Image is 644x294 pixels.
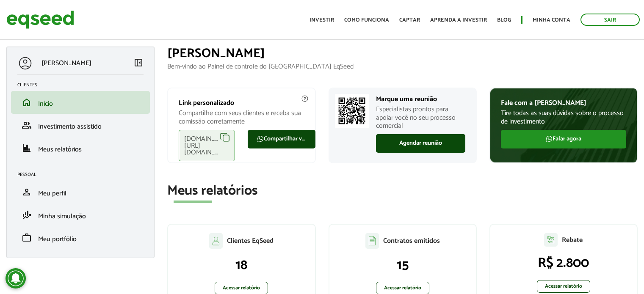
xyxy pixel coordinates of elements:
[17,187,144,197] a: personMeu perfil
[17,82,150,88] h2: Clientes
[399,17,420,23] a: Captar
[179,130,235,161] div: [DOMAIN_NAME][URL][DOMAIN_NAME]
[533,17,570,23] a: Minha conta
[11,91,150,114] li: Início
[167,47,638,60] h1: [PERSON_NAME]
[335,94,369,128] img: Marcar reunião com consultor
[38,234,77,245] span: Meu portfólio
[17,172,150,177] h2: Pessoal
[11,114,150,137] li: Investimento assistido
[38,121,102,132] span: Investimento assistido
[376,95,465,103] p: Marque uma reunião
[177,257,306,273] p: 18
[38,144,82,155] span: Meus relatórios
[537,280,590,293] a: Acessar relatório
[257,135,264,142] img: FaWhatsapp.svg
[365,233,379,249] img: agent-contratos.svg
[38,211,86,222] span: Minha simulação
[17,210,144,220] a: finance_modeMinha simulação
[17,120,144,130] a: groupInvestimento assistido
[383,237,440,245] p: Contratos emitidos
[179,109,304,125] p: Compartilhe com seus clientes e receba sua comissão corretamente
[501,99,626,107] p: Fale com a [PERSON_NAME]
[179,99,304,107] p: Link personalizado
[17,143,144,153] a: financeMeus relatórios
[11,203,150,226] li: Minha simulação
[497,17,511,23] a: Blog
[22,120,32,130] span: group
[501,130,626,148] a: Falar agora
[133,58,144,69] a: Colapsar menu
[11,226,150,249] li: Meu portfólio
[133,58,144,68] span: left_panel_close
[22,143,32,153] span: finance
[11,137,150,159] li: Meus relatórios
[501,109,626,125] p: Tire todas as suas dúvidas sobre o processo de investimento
[562,236,583,244] p: Rebate
[546,135,553,142] img: FaWhatsapp.svg
[344,17,389,23] a: Como funciona
[6,8,74,31] img: EqSeed
[22,187,32,197] span: person
[38,98,53,110] span: Início
[22,210,32,220] span: finance_mode
[167,63,638,71] p: Bem-vindo ao Painel de controle do [GEOGRAPHIC_DATA] EqSeed
[499,255,628,271] p: R$ 2.800
[301,95,309,102] img: agent-meulink-info2.svg
[17,97,144,107] a: homeInício
[167,184,638,198] h2: Meus relatórios
[22,97,32,107] span: home
[376,105,465,130] p: Especialistas prontos para apoiar você no seu processo comercial
[22,233,32,243] span: work
[248,130,315,148] a: Compartilhar via WhatsApp
[41,59,91,67] p: [PERSON_NAME]
[544,233,558,247] img: agent-relatorio.svg
[17,233,144,243] a: workMeu portfólio
[11,181,150,203] li: Meu perfil
[227,237,274,245] p: Clientes EqSeed
[338,257,467,273] p: 15
[430,17,487,23] a: Aprenda a investir
[209,233,223,248] img: agent-clientes.svg
[310,17,334,23] a: Investir
[580,14,640,26] a: Sair
[376,134,465,153] a: Agendar reunião
[38,188,66,199] span: Meu perfil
